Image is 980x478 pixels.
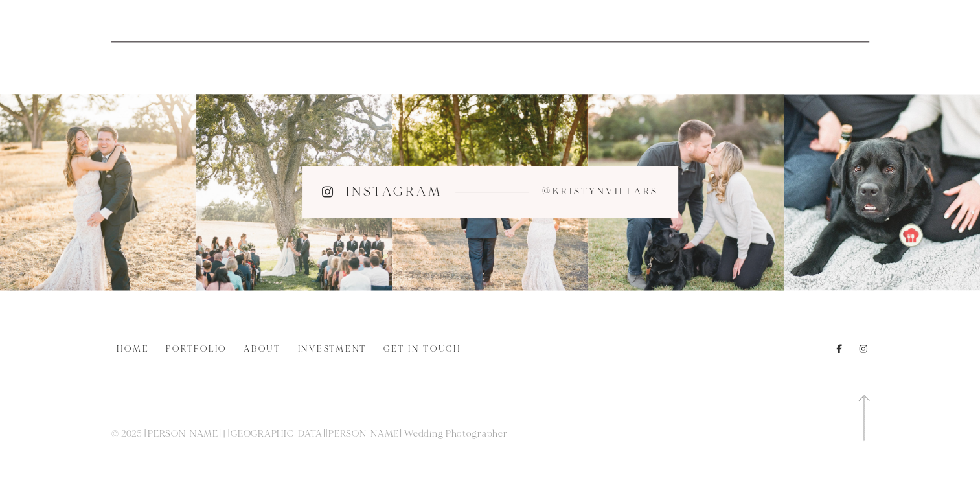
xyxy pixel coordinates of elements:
img: 342349903_1296663827603443_3338682501000734388_n.jpg [784,94,980,290]
a: Instagram @kristynvillars [302,166,678,218]
p: © 2025 [PERSON_NAME] | [GEOGRAPHIC_DATA][PERSON_NAME] Wedding Photographer [111,426,508,442]
span: @kristynvillars [542,185,659,198]
a: About [238,342,286,356]
a: Home [111,342,155,356]
a: Get in Touch [378,342,467,356]
h3: Instagram [346,182,442,201]
a: Investment [293,342,372,356]
a: Portfolio [161,342,232,356]
img: 342240555_897432984819126_5366911939017324242_n.jpg [588,94,784,290]
img: 350440915_174651795566064_4477652660870623627_n.jpg [392,94,588,290]
img: 350133255_680085640595232_3585505500946262694_n.jpg [196,94,393,290]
